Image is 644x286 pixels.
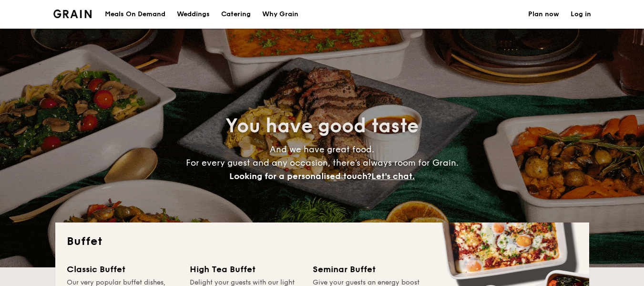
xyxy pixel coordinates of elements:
[190,263,301,276] div: High Tea Buffet
[67,234,578,249] h2: Buffet
[371,171,415,181] span: Let's chat.
[313,263,424,276] div: Seminar Buffet
[53,10,92,18] a: Logotype
[53,10,92,18] img: Grain
[67,263,178,276] div: Classic Buffet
